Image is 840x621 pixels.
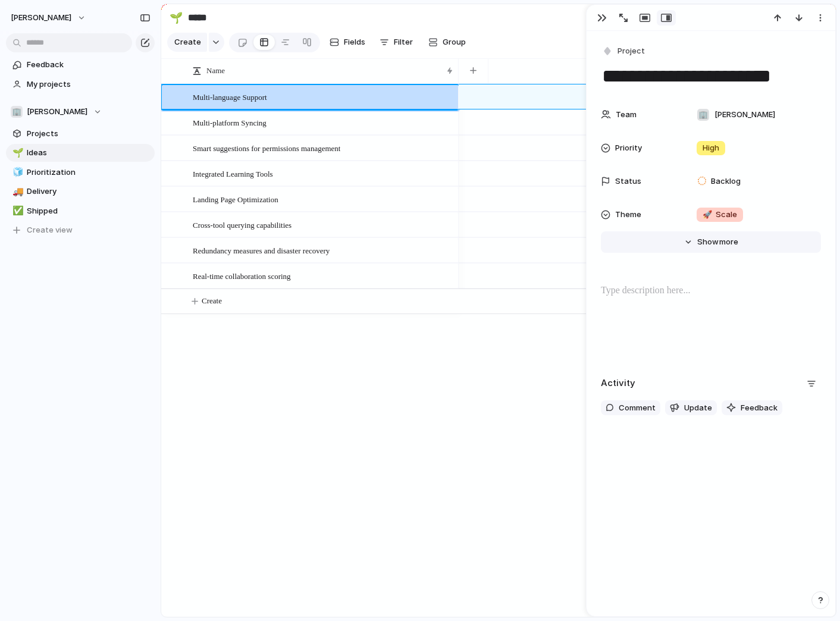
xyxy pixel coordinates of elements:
[174,36,201,48] span: Create
[6,221,155,239] button: Create view
[615,175,641,187] span: Status
[684,402,712,414] span: Update
[27,106,87,118] span: [PERSON_NAME]
[193,218,292,231] span: Cross-tool querying capabilities
[193,269,291,283] span: Real-time collaboration scoring
[27,224,73,236] span: Create view
[193,141,340,155] span: Smart suggestions for permissions management
[193,115,267,129] span: Multi-platform Syncing
[6,56,155,74] a: Feedback
[703,209,737,221] span: Scale
[6,144,155,162] a: 🌱Ideas
[714,109,775,121] span: [PERSON_NAME]
[27,147,151,159] span: Ideas
[27,205,151,217] span: Shipped
[711,175,741,187] span: Backlog
[11,147,23,159] button: 🌱
[167,8,186,27] button: 🌱
[665,400,717,416] button: Update
[206,65,225,77] span: Name
[12,165,21,179] div: 🧊
[11,186,23,197] button: 🚚
[11,12,71,24] span: [PERSON_NAME]
[601,377,635,390] h2: Activity
[167,33,207,52] button: Create
[193,90,267,103] span: Multi-language Support
[6,183,155,200] a: 🚚Delivery
[27,128,151,140] span: Projects
[12,204,21,218] div: ✅
[11,106,23,118] div: 🏢
[27,79,151,90] span: My projects
[722,400,782,416] button: Feedback
[27,59,151,71] span: Feedback
[6,103,155,121] button: 🏢[PERSON_NAME]
[697,236,719,248] span: Show
[394,36,413,48] span: Filter
[600,43,648,60] button: Project
[344,36,365,48] span: Fields
[615,142,642,154] span: Priority
[193,192,278,206] span: Landing Page Optimization
[601,231,821,253] button: Showmore
[27,167,151,178] span: Prioritization
[11,205,23,217] button: ✅
[422,33,472,52] button: Group
[719,236,738,248] span: more
[6,164,155,181] a: 🧊Prioritization
[703,142,719,154] span: High
[703,209,712,219] span: 🚀
[27,186,151,197] span: Delivery
[443,36,466,48] span: Group
[601,400,660,416] button: Comment
[615,209,641,221] span: Theme
[325,33,370,52] button: Fields
[5,8,92,27] button: [PERSON_NAME]
[697,109,709,121] div: 🏢
[6,125,155,143] a: Projects
[11,167,23,178] button: 🧊
[375,33,418,52] button: Filter
[618,45,645,57] span: Project
[12,185,21,199] div: 🚚
[616,109,637,121] span: Team
[193,243,330,257] span: Redundancy measures and disaster recovery
[6,76,155,93] a: My projects
[170,10,183,26] div: 🌱
[619,402,656,414] span: Comment
[193,167,273,180] span: Integrated Learning Tools
[12,146,21,160] div: 🌱
[202,295,222,307] span: Create
[6,202,155,220] a: ✅Shipped
[741,402,778,414] span: Feedback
